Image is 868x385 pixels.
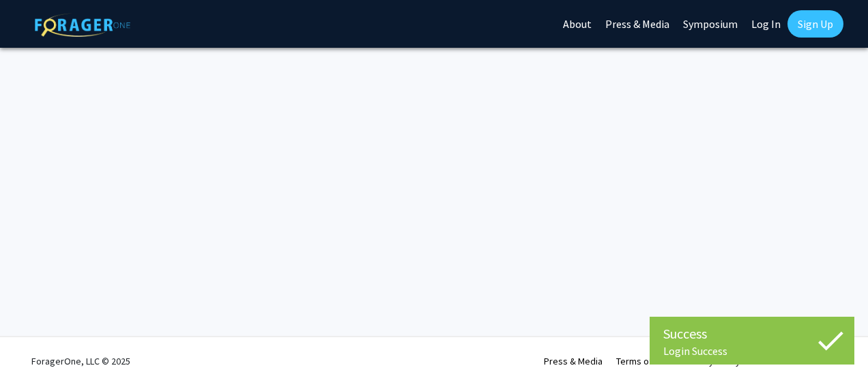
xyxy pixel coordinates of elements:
[35,13,130,37] img: ForagerOne Logo
[787,10,843,38] a: Sign Up
[616,355,670,367] a: Terms of Use
[663,324,841,344] div: Success
[31,337,130,385] div: ForagerOne, LLC © 2025
[544,355,603,367] a: Press & Media
[663,344,841,358] div: Login Success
